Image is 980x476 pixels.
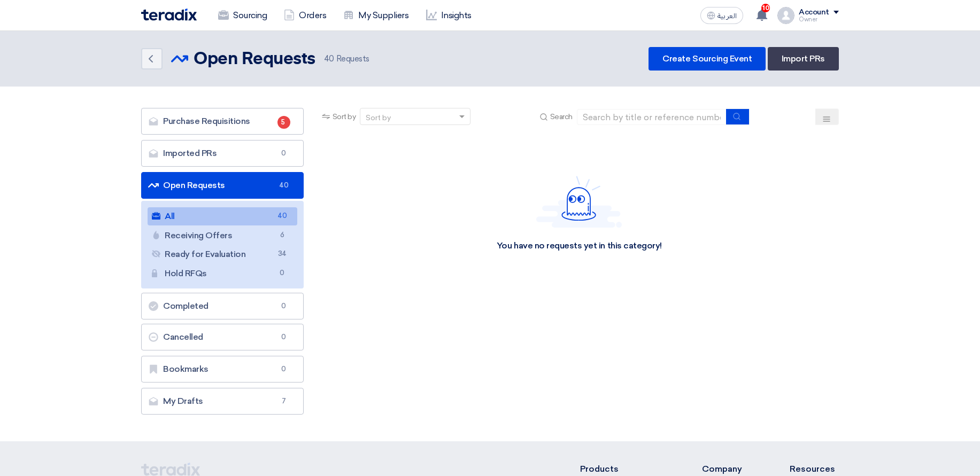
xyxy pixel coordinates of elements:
span: العربية [717,12,737,20]
span: 40 [324,54,334,64]
span: 7 [277,396,290,407]
li: Company [702,463,758,475]
img: profile_test.png [777,7,794,24]
span: 0 [277,148,290,159]
a: Cancelled0 [141,324,304,350]
img: Teradix logo [141,9,197,21]
input: Search by title or reference number [577,109,727,125]
a: My Suppliers [335,4,417,27]
span: Search [550,111,573,122]
a: Ready for Evaluation [148,245,297,263]
div: Account [799,8,829,17]
span: 0 [277,332,290,342]
a: Completed0 [141,293,304,319]
a: All [148,207,297,225]
a: My Drafts7 [141,388,304,415]
a: Open Requests40 [141,172,304,199]
span: 0 [277,364,290,374]
a: Import PRs [768,47,839,71]
span: 0 [277,301,290,311]
span: 10 [761,4,770,12]
span: Sort by [333,111,356,122]
span: 0 [276,268,289,279]
div: Owner [799,17,839,22]
span: Requests [324,53,369,65]
a: Bookmarks0 [141,356,304,383]
li: Products [580,463,670,475]
img: Hello [536,176,622,228]
a: Imported PRs0 [141,140,304,167]
h2: Open Requests [194,49,315,70]
a: Sourcing [210,4,275,27]
a: Purchase Requisitions5 [141,108,304,135]
a: Insights [418,4,480,27]
a: Create Sourcing Event [649,47,766,71]
div: You have no requests yet in this category! [497,240,662,252]
div: Sort by [366,112,391,123]
a: Receiving Offers [148,227,297,245]
span: 40 [277,180,290,191]
a: Hold RFQs [148,264,297,283]
button: العربية [700,7,743,24]
span: 40 [276,210,289,222]
span: 6 [276,230,289,241]
a: Orders [275,4,335,27]
span: 5 [277,116,290,129]
span: 34 [276,248,289,260]
li: Resources [790,463,839,475]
